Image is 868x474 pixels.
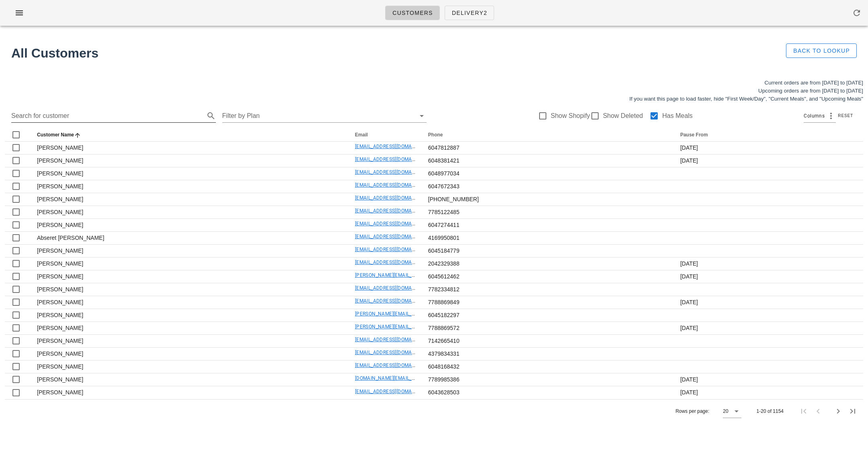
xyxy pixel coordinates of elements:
a: [EMAIL_ADDRESS][DOMAIN_NAME] [355,234,435,239]
td: [PERSON_NAME] [31,283,349,296]
td: [PERSON_NAME] [31,373,349,386]
td: 6048977034 [422,167,674,180]
a: [EMAIL_ADDRESS][DOMAIN_NAME] [355,157,435,162]
a: [PERSON_NAME][EMAIL_ADDRESS][DOMAIN_NAME] [355,272,474,278]
button: Back to Lookup [786,43,857,58]
label: Show Deleted [603,112,643,120]
td: 7785122485 [422,206,674,219]
th: Pause From: Not sorted. Activate to sort ascending. [674,129,863,142]
td: [PERSON_NAME] [31,180,349,193]
span: Email [355,132,368,138]
td: 7788869572 [422,322,674,335]
td: 6045612462 [422,270,674,283]
td: [PERSON_NAME] [31,348,349,361]
th: Phone: Not sorted. Activate to sort ascending. [422,129,674,142]
div: Columns [804,109,836,122]
td: 6047672343 [422,180,674,193]
div: 20 [723,408,728,415]
td: 6047274411 [422,219,674,232]
td: [DATE] [674,155,863,167]
span: Reset [837,113,853,118]
td: [DATE] [674,296,863,309]
a: [EMAIL_ADDRESS][DOMAIN_NAME] [355,350,435,355]
a: [EMAIL_ADDRESS][DOMAIN_NAME] [355,389,435,394]
td: [PERSON_NAME] [31,206,349,219]
td: [PERSON_NAME] [31,270,349,283]
td: [PERSON_NAME] [31,296,349,309]
td: 6047812887 [422,142,674,155]
td: 7789985386 [422,373,674,386]
a: [EMAIL_ADDRESS][DOMAIN_NAME] [355,195,435,201]
button: Next page [831,404,845,418]
a: [EMAIL_ADDRESS][DOMAIN_NAME] [355,363,435,368]
td: [PERSON_NAME] [31,258,349,270]
td: [PERSON_NAME] [31,219,349,232]
a: [EMAIL_ADDRESS][DOMAIN_NAME] [355,247,435,252]
th: Customer Name: Sorted ascending. Activate to sort descending. [31,129,349,142]
h1: All Customers [11,43,714,63]
a: [EMAIL_ADDRESS][DOMAIN_NAME] [355,298,435,304]
td: [DATE] [674,373,863,386]
td: 6043628503 [422,386,674,399]
a: [PERSON_NAME][EMAIL_ADDRESS][DOMAIN_NAME] [355,324,474,330]
td: [PERSON_NAME] [31,155,349,167]
td: [PERSON_NAME] [31,193,349,206]
a: Customers [385,6,440,20]
td: [PERSON_NAME] [31,386,349,399]
div: Rows per page: [675,400,741,423]
label: Show Shopify [551,112,590,120]
td: [DATE] [674,322,863,335]
div: 20Rows per page: [723,405,741,418]
td: [PERSON_NAME] [31,245,349,258]
a: [EMAIL_ADDRESS][DOMAIN_NAME] [355,285,435,291]
button: Reset [836,112,857,120]
td: [PERSON_NAME] [31,335,349,348]
a: Delivery2 [445,6,494,20]
td: Abseret [PERSON_NAME] [31,232,349,245]
div: 1-20 of 1154 [757,408,784,415]
a: [EMAIL_ADDRESS][DOMAIN_NAME] [355,221,435,227]
td: [PERSON_NAME] [31,309,349,322]
span: Customers [392,10,433,16]
td: 7782334812 [422,283,674,296]
td: 6048381421 [422,155,674,167]
td: [PERSON_NAME] [31,167,349,180]
td: 6045182297 [422,309,674,322]
span: Back to Lookup [793,47,850,54]
span: Customer Name [37,132,74,138]
td: 4379834331 [422,348,674,361]
td: [PERSON_NAME] [31,142,349,155]
span: Delivery2 [451,10,487,16]
a: [EMAIL_ADDRESS][DOMAIN_NAME] [355,337,435,342]
td: [DATE] [674,142,863,155]
td: 4169950801 [422,232,674,245]
td: 6048168432 [422,361,674,373]
td: [PERSON_NAME] [31,361,349,373]
td: [PERSON_NAME] [31,322,349,335]
button: Last page [845,404,860,418]
td: 6045184779 [422,245,674,258]
th: Email: Not sorted. Activate to sort ascending. [349,129,422,142]
a: [EMAIL_ADDRESS][DOMAIN_NAME] [355,169,435,175]
td: [DATE] [674,386,863,399]
td: 7142665410 [422,335,674,348]
a: [EMAIL_ADDRESS][DOMAIN_NAME] [355,144,435,149]
span: Columns [804,112,825,120]
a: [EMAIL_ADDRESS][DOMAIN_NAME] [355,182,435,188]
td: [DATE] [674,258,863,270]
label: Has Meals [662,112,693,120]
a: [EMAIL_ADDRESS][DOMAIN_NAME] [355,208,435,214]
td: 7788869849 [422,296,674,309]
span: Phone [428,132,443,138]
div: Filter by Plan [222,109,427,122]
td: 2042329388 [422,258,674,270]
td: [DATE] [674,270,863,283]
a: [EMAIL_ADDRESS][DOMAIN_NAME] [355,260,435,265]
td: [PHONE_NUMBER] [422,193,674,206]
a: [PERSON_NAME][EMAIL_ADDRESS][DOMAIN_NAME] [355,311,474,317]
span: Pause From [680,132,708,138]
a: [DOMAIN_NAME][EMAIL_ADDRESS][DOMAIN_NAME] [355,375,474,381]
